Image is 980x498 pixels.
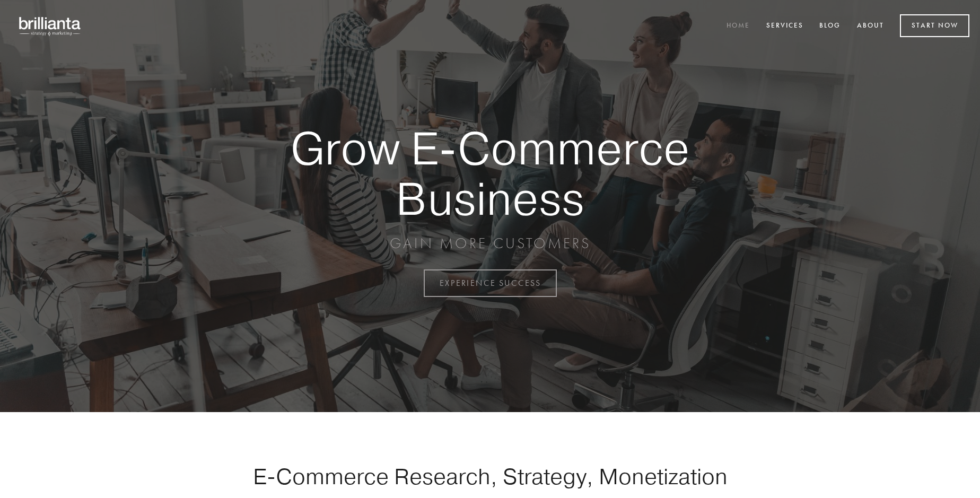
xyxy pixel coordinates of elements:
a: About [850,18,891,35]
strong: Grow E-Commerce Business [253,123,727,223]
a: Services [759,18,810,35]
img: brillianta - research, strategy, marketing [11,11,90,41]
h1: E-Commerce Research, Strategy, Monetization [220,463,760,490]
a: Home [720,18,757,35]
a: EXPERIENCE SUCCESS [424,269,557,297]
a: Blog [812,18,847,35]
p: GAIN MORE CUSTOMERS [253,234,727,253]
a: Start Now [900,14,969,37]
